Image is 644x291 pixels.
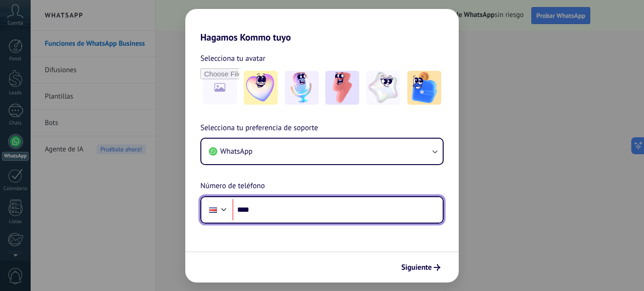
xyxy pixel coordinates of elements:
button: WhatsApp [201,139,443,164]
span: WhatsApp [220,147,253,156]
h2: Hagamos Kommo tuyo [185,9,459,43]
button: Siguiente [397,259,445,275]
div: Costa Rica: + 506 [204,200,222,220]
img: -4.jpeg [366,71,400,105]
span: Selecciona tu preferencia de soporte [200,122,318,134]
img: -3.jpeg [325,71,359,105]
span: Siguiente [401,264,432,271]
img: -1.jpeg [244,71,278,105]
span: Selecciona tu avatar [200,52,265,65]
img: -2.jpeg [285,71,319,105]
span: Número de teléfono [200,180,265,192]
img: -5.jpeg [407,71,441,105]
